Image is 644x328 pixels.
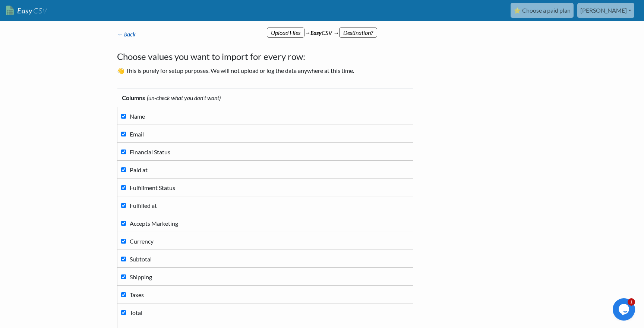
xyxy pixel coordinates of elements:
[121,149,126,154] input: Financial Status
[130,166,148,173] span: Paid at
[130,202,157,209] span: Fulfilled at
[121,167,126,172] input: Paid at
[121,203,126,208] input: Fulfilled at
[117,50,421,63] h4: Choose values you want to import for every row:
[121,274,126,279] input: Shipping
[117,89,413,107] th: Columns
[130,291,144,298] span: Taxes
[121,132,126,136] input: Email
[117,30,136,38] a: ← back
[121,114,126,119] input: Name
[130,148,170,155] span: Financial Status
[130,309,142,316] span: Total
[121,257,126,261] input: Subtotal
[130,184,175,191] span: Fulfillment Status
[121,221,126,226] input: Accepts Marketing
[577,3,634,18] a: [PERSON_NAME]
[32,6,47,15] span: CSV
[121,239,126,244] input: Currency
[6,3,47,18] a: EasyCSV
[130,220,178,227] span: Accepts Marketing
[511,3,574,18] a: ⭐ Choose a paid plan
[130,113,145,120] span: Name
[110,21,534,37] div: → CSV →
[130,131,144,138] span: Email
[147,94,221,101] i: (un-check what you don't want)
[121,310,126,315] input: Total
[130,255,152,263] span: Subtotal
[117,66,421,75] p: 👋 This is purely for setup purposes. We will not upload or log the data anywhere at this time.
[130,238,154,245] span: Currency
[613,298,637,321] iframe: chat widget
[130,273,152,280] span: Shipping
[121,185,126,190] input: Fulfillment Status
[121,292,126,297] input: Taxes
